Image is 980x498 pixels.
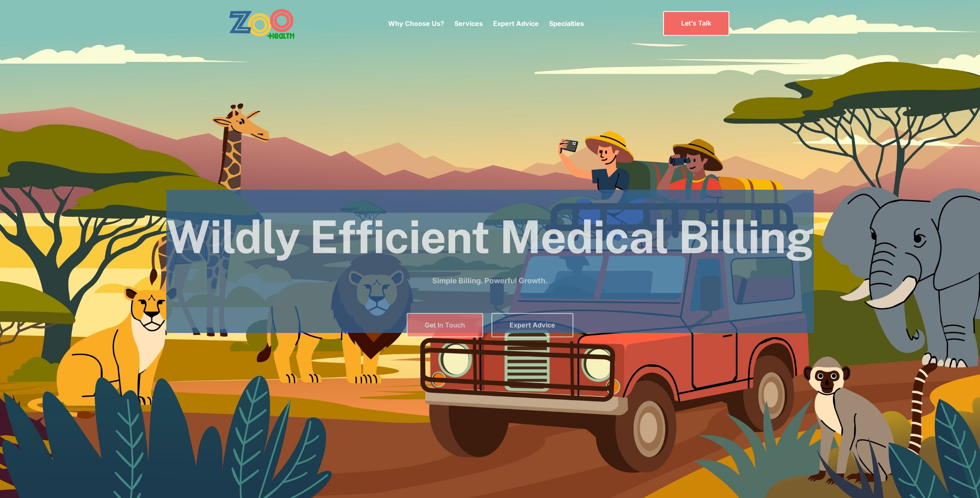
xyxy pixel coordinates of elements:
strong: Simple Billing. Powerful Growth. [432,277,548,285]
a: Why Choose Us? [388,19,444,28]
a: Specialties [549,19,584,28]
div: Specialties [549,6,584,41]
p: Services [454,19,483,28]
div: Services [454,6,483,41]
h1: Wildly Efficient Medical Billing [166,212,814,262]
a: Let’s Talk [663,11,729,35]
a: home [229,8,317,39]
a: Expert Advice [493,19,539,28]
a: Expert Advice [491,313,573,337]
a: Get In Touch [407,313,483,337]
